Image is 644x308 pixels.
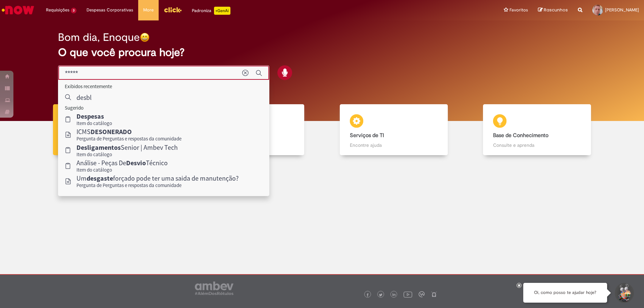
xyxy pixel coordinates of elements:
span: 3 [71,8,76,13]
a: Rascunhos [538,7,568,13]
button: Iniciar Conversa de Suporte [614,283,634,303]
img: click_logo_yellow_360x200.png [164,5,182,15]
img: logo_footer_twitter.png [379,293,382,297]
a: Serviços de TI Encontre ajuda [322,104,466,156]
a: Tirar dúvidas Tirar dúvidas com Lupi Assist e Gen Ai [35,104,179,156]
span: Requisições [46,7,69,13]
div: Padroniza [192,7,230,15]
a: Base de Conhecimento Consulte e aprenda [466,104,609,156]
img: logo_footer_ambev_rotulo_gray.png [195,282,233,295]
h2: Bom dia, Enoque [58,32,140,43]
span: Rascunhos [544,7,568,13]
img: logo_footer_youtube.png [404,290,412,299]
img: logo_footer_workplace.png [419,291,425,297]
img: logo_footer_linkedin.png [392,293,396,297]
b: Serviços de TI [350,132,384,139]
p: Encontre ajuda [350,142,438,148]
p: +GenAi [214,7,230,15]
div: Oi, como posso te ajudar hoje? [523,283,607,303]
img: logo_footer_facebook.png [366,293,369,297]
b: Base de Conhecimento [493,132,548,139]
span: Favoritos [509,7,528,13]
img: ServiceNow [1,3,35,17]
span: [PERSON_NAME] [605,7,639,13]
img: happy-face.png [140,33,150,42]
h2: O que você procura hoje? [58,47,586,58]
span: More [143,7,154,13]
p: Consulte e aprenda [493,142,581,148]
img: logo_footer_naosei.png [431,291,437,297]
span: Despesas Corporativas [87,7,133,13]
